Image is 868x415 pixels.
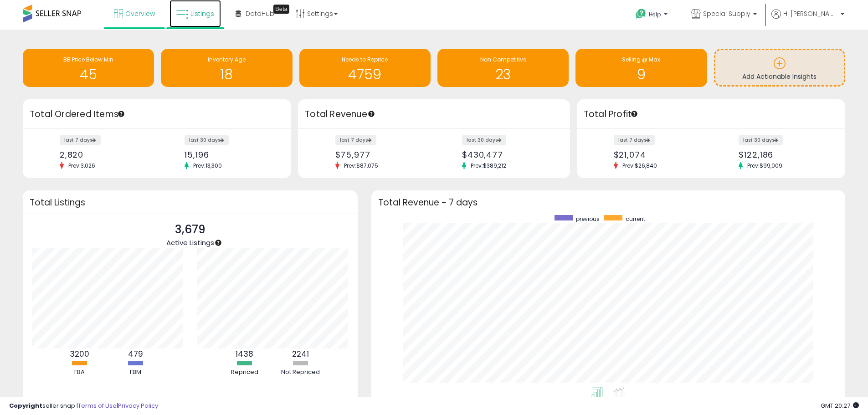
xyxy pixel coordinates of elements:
span: Prev: 3,026 [64,162,100,169]
div: Not Repriced [273,368,328,377]
b: 479 [128,348,143,359]
b: 3200 [70,348,89,359]
span: Prev: $389,212 [466,162,511,169]
span: Needs to Reprice [342,56,388,63]
span: Prev: 13,300 [189,162,226,169]
span: Add Actionable Insights [742,72,817,81]
p: 3,679 [166,221,214,238]
a: Hi [PERSON_NAME] [771,9,844,30]
div: $122,186 [739,150,829,159]
i: Get Help [635,8,647,20]
span: current [626,215,645,223]
span: Listings [190,9,214,18]
h3: Total Listings [30,199,351,206]
h1: 4759 [304,67,426,82]
div: FBM [108,368,163,377]
span: Hi [PERSON_NAME] [783,9,838,18]
span: Active Listings [166,238,214,247]
a: Terms of Use [78,401,117,410]
h1: 9 [580,67,702,82]
div: Repriced [217,368,272,377]
div: $21,074 [614,150,704,159]
div: $430,477 [462,150,554,159]
div: 15,196 [185,150,275,159]
h3: Total Revenue [305,108,563,121]
a: Privacy Policy [118,401,158,410]
h1: 18 [165,67,288,82]
div: Tooltip anchor [214,239,222,247]
span: Inventory Age [208,56,246,63]
div: seller snap | | [9,402,158,410]
h1: 45 [27,67,149,82]
div: FBA [52,368,107,377]
h1: 23 [442,67,564,82]
span: DataHub [246,9,274,18]
div: $75,977 [335,150,427,159]
b: 2241 [292,348,309,359]
span: Selling @ Max [622,56,660,63]
a: Needs to Reprice 4759 [299,49,431,87]
label: last 30 days [739,135,783,145]
span: Help [649,10,661,18]
a: Add Actionable Insights [715,50,844,85]
label: last 30 days [462,135,506,145]
strong: Copyright [9,401,42,410]
span: 2025-09-16 20:27 GMT [821,401,859,410]
a: Help [628,1,677,30]
div: Tooltip anchor [117,110,125,118]
label: last 7 days [60,135,101,145]
label: last 30 days [185,135,229,145]
h3: Total Ordered Items [30,108,284,121]
h3: Total Profit [584,108,838,121]
span: Prev: $26,840 [618,162,662,169]
a: Selling @ Max 9 [575,49,707,87]
h3: Total Revenue - 7 days [378,199,838,206]
div: Tooltip anchor [630,110,638,118]
span: BB Price Below Min [63,56,113,63]
span: Prev: $87,075 [339,162,383,169]
span: Overview [125,9,155,18]
label: last 7 days [335,135,376,145]
span: Prev: $99,009 [743,162,787,169]
div: Tooltip anchor [367,110,375,118]
a: Inventory Age 18 [161,49,292,87]
a: BB Price Below Min 45 [23,49,154,87]
span: Non Competitive [480,56,526,63]
label: last 7 days [614,135,655,145]
a: Non Competitive 23 [437,49,569,87]
div: 2,820 [60,150,150,159]
span: Special Supply [703,9,750,18]
span: previous [576,215,600,223]
div: Tooltip anchor [273,5,289,14]
b: 1438 [236,348,253,359]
